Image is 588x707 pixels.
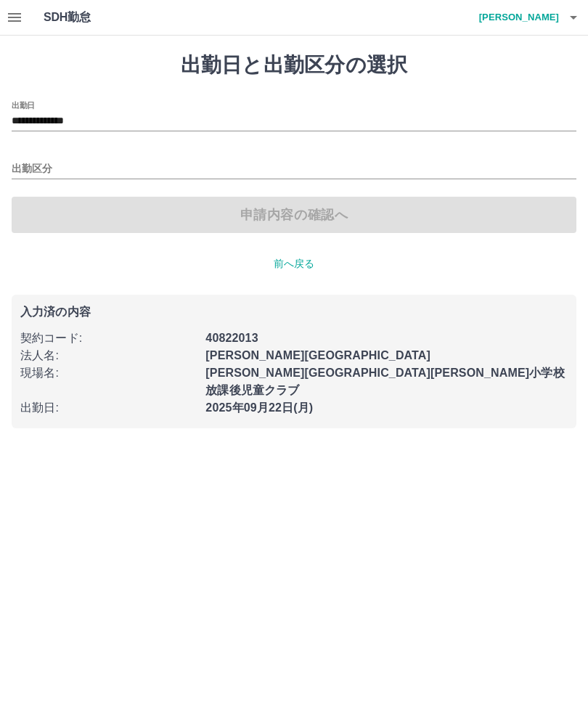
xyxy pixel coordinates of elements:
p: 現場名 : [20,364,197,382]
p: 法人名 : [20,347,197,364]
label: 出勤日 [12,99,35,110]
b: 40822013 [205,332,258,344]
p: 契約コード : [20,330,197,347]
b: [PERSON_NAME][GEOGRAPHIC_DATA][PERSON_NAME]小学校放課後児童クラブ [205,367,564,396]
p: 出勤日 : [20,399,197,417]
h1: 出勤日と出勤区分の選択 [12,53,576,78]
p: 入力済の内容 [20,306,568,318]
b: [PERSON_NAME][GEOGRAPHIC_DATA] [205,349,430,361]
b: 2025年09月22日(月) [205,401,313,414]
p: 前へ戻る [12,256,576,271]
